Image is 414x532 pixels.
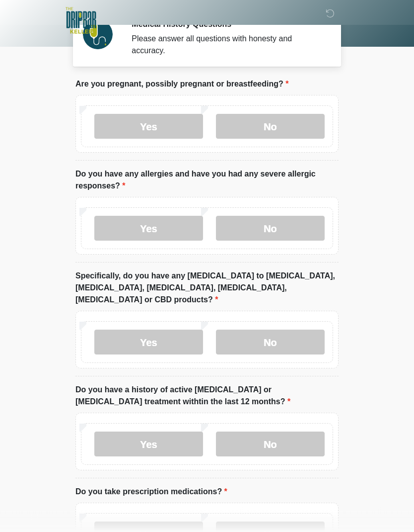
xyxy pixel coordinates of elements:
[75,79,288,90] label: Are you pregnant, possibly pregnant or breastfeeding?
[216,330,325,355] label: No
[66,7,96,34] img: The DRIPBaR - Keller Logo
[216,432,325,457] label: No
[75,384,339,408] label: Do you have a history of active [MEDICAL_DATA] or [MEDICAL_DATA] treatment withtin the last 12 mo...
[94,114,203,139] label: Yes
[216,114,325,139] label: No
[94,330,203,355] label: Yes
[94,432,203,457] label: Yes
[75,486,227,498] label: Do you take prescription medications?
[216,216,325,241] label: No
[75,270,339,306] label: Specifically, do you have any [MEDICAL_DATA] to [MEDICAL_DATA], [MEDICAL_DATA], [MEDICAL_DATA], [...
[132,33,324,57] div: Please answer all questions with honesty and accuracy.
[94,216,203,241] label: Yes
[75,169,339,192] label: Do you have any allergies and have you had any severe allergic responses?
